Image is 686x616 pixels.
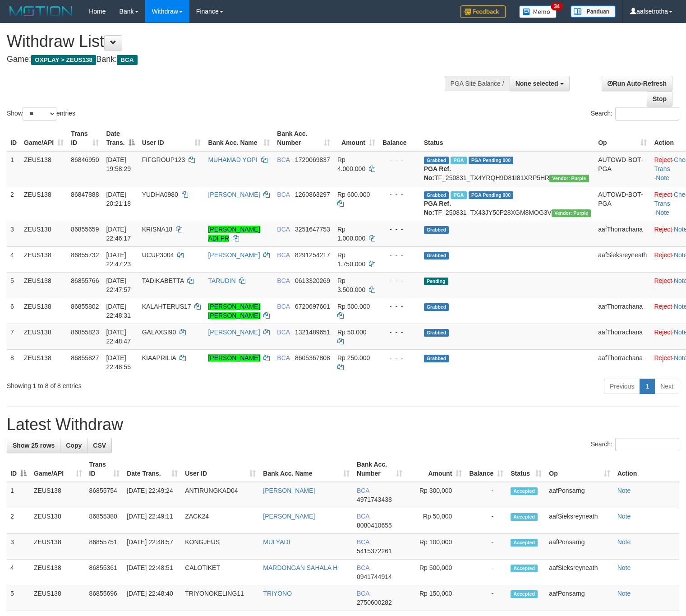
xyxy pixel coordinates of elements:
a: MARDONGAN SAHALA H [263,564,337,571]
span: BCA [277,303,290,310]
a: Note [656,209,669,216]
td: [DATE] 22:48:57 [123,534,181,560]
td: ZEUS138 [30,508,86,534]
span: GALAXSI90 [142,329,176,336]
h1: Withdraw List [7,32,448,51]
td: - [465,585,507,611]
td: aafThorrachana [594,298,650,324]
span: Marked by aafnoeunsreypich [451,191,466,199]
a: MULYADI [263,538,290,546]
span: [DATE] 22:48:47 [106,329,131,345]
select: Showentries [23,107,56,120]
th: Amount: activate to sort column ascending [406,456,465,482]
th: Game/API: activate to sort column ascending [20,125,67,151]
td: 2 [7,186,20,221]
td: aafThorrachana [594,221,650,246]
td: 5 [7,585,30,611]
td: ZEUS138 [20,186,67,221]
td: TF_250831_TX4YRQH9D81I81XRP5HR [420,151,595,186]
td: 4 [7,246,20,272]
span: BCA [357,538,369,546]
span: BCA [277,226,290,233]
td: ANTIRUNGKAD04 [181,482,259,508]
span: None selected [516,80,558,87]
label: Search: [591,438,679,451]
img: MOTION_logo.png [7,5,75,18]
span: Grabbed [424,329,449,337]
span: Copy 5415372261 to clipboard [357,547,392,555]
span: Accepted [511,513,538,521]
td: AUTOWD-BOT-PGA [594,151,650,186]
div: - - - [382,225,417,234]
td: 3 [7,221,20,246]
div: - - - [382,328,417,337]
th: Bank Acc. Name: activate to sort column ascending [204,125,273,151]
span: BCA [277,191,290,198]
span: BCA [117,55,137,65]
td: ZEUS138 [20,349,67,375]
a: TRIYONO [263,590,292,597]
a: [PERSON_NAME] [208,251,260,259]
td: ZEUS138 [20,246,67,272]
a: Stop [647,91,672,107]
td: TRIYONOKELING11 [181,585,259,611]
span: Rp 500.000 [337,303,370,310]
a: CSV [87,438,112,453]
td: ZACK24 [181,508,259,534]
span: Rp 50.000 [337,329,367,336]
a: [PERSON_NAME] [263,513,315,520]
span: Copy 4971743438 to clipboard [357,496,392,503]
a: Reject [654,329,672,336]
span: Rp 600.000 [337,191,370,198]
span: 86855659 [71,226,99,233]
span: BCA [357,590,369,597]
td: - [465,534,507,560]
td: 1 [7,482,30,508]
td: 86855751 [86,534,124,560]
span: 86855827 [71,354,99,361]
input: Search: [615,438,679,451]
th: Balance [379,125,420,151]
span: UCUP3004 [142,251,174,259]
a: [PERSON_NAME] [208,329,260,336]
div: - - - [382,302,417,311]
b: PGA Ref. No: [424,165,451,181]
th: Action [614,456,679,482]
td: [DATE] 22:48:51 [123,560,181,585]
span: Copy 0613320269 to clipboard [295,277,330,284]
span: Marked by aafnoeunsreypich [451,157,466,164]
td: aafSieksreyneath [594,246,650,272]
span: BCA [357,513,369,520]
span: [DATE] 22:48:31 [106,303,131,319]
span: Accepted [511,590,538,598]
td: ZEUS138 [30,560,86,585]
span: BCA [277,277,290,284]
td: CALOTIKET [181,560,259,585]
a: Reject [654,251,672,259]
span: Copy 2750600282 to clipboard [357,599,392,606]
span: Grabbed [424,355,449,362]
td: ZEUS138 [30,482,86,508]
td: - [465,560,507,585]
th: Game/API: activate to sort column ascending [30,456,86,482]
span: Rp 1.750.000 [337,251,365,268]
td: 6 [7,298,20,324]
span: Grabbed [424,252,449,259]
a: Note [617,564,631,571]
td: aafPonsarng [545,585,613,611]
span: BCA [277,156,290,163]
td: Rp 50,000 [406,508,465,534]
td: 7 [7,324,20,349]
span: Vendor URL: https://trx4.1velocity.biz [549,175,589,182]
td: aafThorrachana [594,349,650,375]
span: 86855802 [71,303,99,310]
label: Show entries [7,107,75,120]
td: ZEUS138 [20,221,67,246]
a: [PERSON_NAME] ADI PR [208,226,260,242]
button: None selected [510,76,570,91]
span: Copy 1720069837 to clipboard [295,156,330,163]
a: Previous [604,379,640,394]
td: 86855696 [86,585,124,611]
td: aafSieksreyneath [545,560,613,585]
div: - - - [382,155,417,164]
